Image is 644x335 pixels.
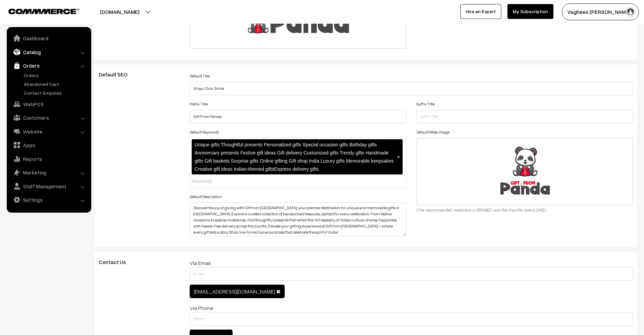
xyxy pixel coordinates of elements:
[190,267,634,281] input: Email
[8,125,89,138] a: Website
[460,4,501,19] a: Hire an Expert
[8,9,79,14] img: COMMMERCE
[190,305,213,311] span: Via Phone
[99,259,134,265] span: Contact Us
[99,71,136,78] span: Default SEO
[194,288,275,295] span: [EMAIL_ADDRESS][DOMAIN_NAME]
[416,129,450,135] label: Default Meta Image
[22,72,89,79] a: Orders
[8,46,89,58] a: Catalog
[190,129,219,135] label: Default Keywords
[192,178,251,185] input: Keywords
[8,7,68,15] a: COMMMERCE
[625,7,636,17] img: user
[8,32,89,44] a: Dashboard
[416,101,435,107] label: Suffix Title
[190,110,406,123] input: Prefix Title
[507,4,553,19] a: My Subscription
[195,142,394,172] span: Unique gifts Thoughtful presents Personalized gifts Special occasion gifts Birthday gifts Anniver...
[562,3,639,20] button: Vaghees [PERSON_NAME]…
[190,101,208,107] label: Prefix Title
[416,110,633,123] input: Suffix Title
[190,194,222,200] label: Default Description
[416,207,546,213] small: (The recommended resolution is 1200x627, and the max file size is 2MB.)
[190,73,210,79] label: Default Title
[397,154,400,160] span: ×
[8,180,89,192] a: Staff Management
[8,112,89,124] a: Customers
[8,166,89,178] a: Marketing
[8,194,89,206] a: Settings
[190,82,634,95] input: Title
[8,98,89,110] a: WebPOS
[8,59,89,72] a: Orders
[22,89,89,96] a: Contact Enquires
[190,312,634,326] input: Phone
[190,202,406,236] textarea: Discover the joy of giving with Gift from [GEOGRAPHIC_DATA], your premier destination for unique ...
[190,260,211,266] span: Via Email
[8,139,89,151] a: Apps
[22,80,89,88] a: Abandoned Cart
[76,3,163,20] button: [DOMAIN_NAME]
[8,153,89,165] a: Reports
